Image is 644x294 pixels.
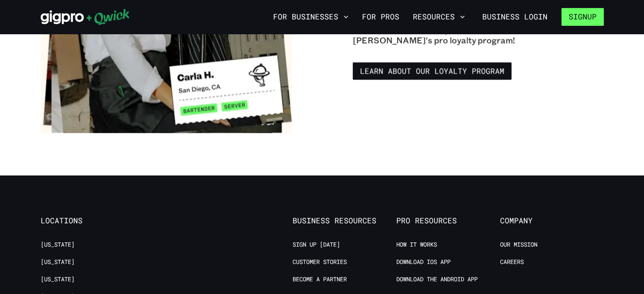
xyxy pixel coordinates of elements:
a: How it Works [396,240,437,248]
span: Company [500,216,604,225]
a: Learn about our Loyalty Program [353,62,511,80]
a: Business Login [475,8,555,26]
a: Sign up [DATE] [293,240,340,248]
a: [US_STATE] [41,240,75,248]
button: For Businesses [270,10,352,24]
a: Become a Partner [293,275,347,283]
a: [US_STATE] [41,275,75,283]
span: Business Resources [293,216,396,225]
span: Pro Resources [396,216,500,225]
a: [US_STATE] [41,258,75,266]
a: Customer stories [293,258,347,266]
span: Locations [41,216,144,225]
a: Download IOS App [396,258,451,266]
a: For Pros [359,10,403,24]
a: Our Mission [500,240,537,248]
button: Resources [409,10,468,24]
button: Signup [561,8,604,26]
p: Learn more about how you can benefit from [PERSON_NAME]'s pro loyalty program! [353,24,604,45]
a: Download the Android App [396,275,478,283]
a: Careers [500,258,524,266]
